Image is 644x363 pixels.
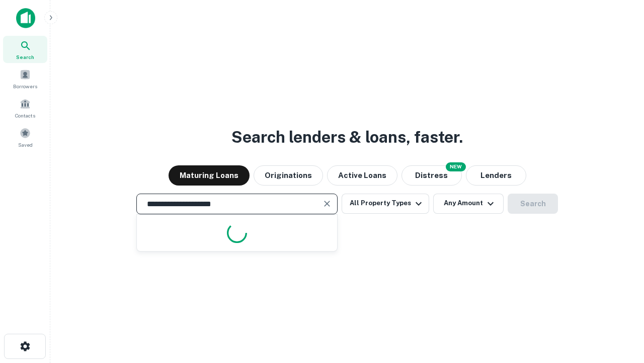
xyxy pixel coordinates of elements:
button: Any Amount [433,194,504,214]
a: Contacts [3,94,47,122]
a: Search [3,36,47,63]
iframe: Chat Widget [594,282,644,331]
img: capitalize-icon.png [16,8,35,28]
button: Search distressed loans with lien and other non-mortgage details. [401,165,462,186]
span: Contacts [15,111,35,119]
span: Saved [18,141,33,149]
div: NEW [446,162,466,171]
h3: Search lenders & loans, faster. [231,125,463,149]
a: Borrowers [3,65,47,92]
span: Borrowers [13,82,37,90]
span: Search [16,53,34,61]
button: All Property Types [342,194,429,214]
button: Maturing Loans [169,165,250,186]
button: Active Loans [327,165,397,186]
a: Saved [3,124,47,151]
button: Originations [254,165,323,186]
button: Clear [320,197,334,211]
button: Lenders [466,165,526,186]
